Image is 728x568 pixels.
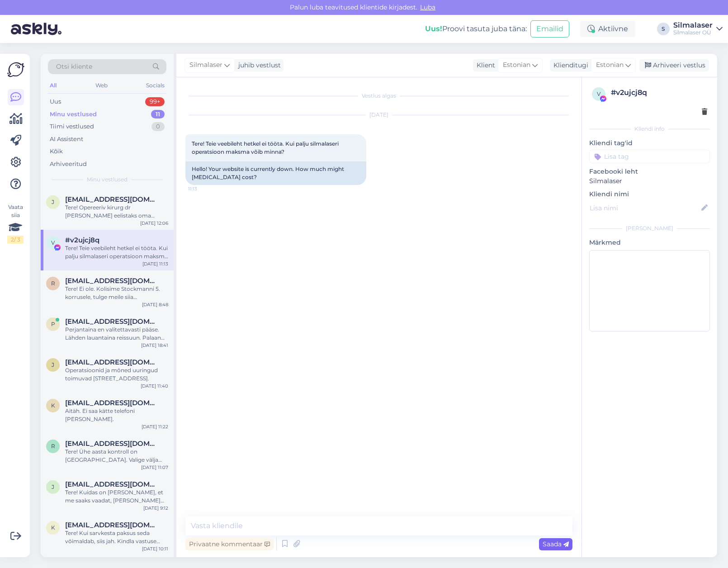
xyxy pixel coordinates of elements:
span: k [51,524,55,531]
span: j [52,199,54,205]
span: v [51,239,55,246]
div: Tere! Teie veebileht hetkel ei tööta. Kui palju silmalaseri operatsioon maksma võib minna? [65,244,168,260]
span: Estonian [596,60,624,70]
div: Minu vestlused [50,110,97,119]
div: Aitäh. Ei saa kätte telefoni [PERSON_NAME]. [65,407,168,423]
p: Facebooki leht [589,167,710,176]
div: Tere! Ei ole. Kolisime Stockmanni 5. korrusele, tulge meile siia [PERSON_NAME]! [65,285,168,301]
span: Tere! Teie veebileht hetkel ei tööta. Kui palju silmalaseri operatsioon maksma võib minna? [192,140,340,155]
div: [DATE] 8:48 [142,301,168,308]
input: Lisa nimi [590,203,700,213]
p: Silmalaser [589,176,710,186]
div: Proovi tasuta juba täna: [425,24,527,34]
div: [DATE] 10:11 [142,545,168,552]
b: Uus! [425,24,442,33]
div: Tere! Kuidas on [PERSON_NAME], et me saaks vaadat, [PERSON_NAME] juures Te käinud [PERSON_NAME] v... [65,488,168,505]
div: [DATE] 11:22 [142,423,168,430]
div: S [657,23,670,35]
div: 0 [151,122,165,131]
div: Socials [144,80,166,91]
div: Silmalaser [673,22,713,29]
div: Uus [50,97,61,106]
div: AI Assistent [50,135,83,144]
p: Märkmed [589,238,710,247]
div: Silmalaser OÜ [673,29,713,36]
p: Kliendi nimi [589,189,710,199]
div: Operatsioonid ja mõned uuringud toimuvad [STREET_ADDRESS]. [65,366,168,383]
div: [DATE] 18:41 [141,342,168,349]
div: 99+ [145,97,165,106]
div: Arhiveeritud [50,160,87,169]
div: [DATE] 12:06 [140,220,168,227]
div: Tere! Ühe aasta kontroll on [GEOGRAPHIC_DATA]. Valige välja teile meeldiv optometristi aeg ja kir... [65,448,168,464]
p: Kliendi tag'id [589,138,710,148]
div: Klient [473,61,495,70]
div: [DATE] 11:13 [142,260,168,267]
span: Luba [417,3,438,11]
div: Kõik [50,147,63,156]
div: 11 [151,110,165,119]
div: Aktiivne [580,21,635,37]
span: rikasimone14@gmail.com [65,440,159,448]
span: jomresa@gmail.com [65,480,159,488]
div: Tere! Kui sarvkesta paksus seda võimaldab, siis jah. Kindla vastuse saame anda siis kui oleme tei... [65,529,168,545]
div: Klienditugi [550,61,588,70]
span: 11:13 [188,185,222,192]
span: kaisa772@gmail.com [65,399,159,407]
div: juhib vestlust [235,61,281,70]
span: pasi.stenvall@kolumbus.fi [65,317,159,326]
div: 2 / 3 [7,236,24,244]
div: Perjantaina en valitettavasti pääse. Lähden lauantaina reissuun. Palaan asiaan kun tulen kotiin. [65,326,168,342]
input: Lisa tag [589,150,710,163]
img: Askly Logo [7,61,24,78]
div: All [48,80,58,91]
span: ristohunt@yahoo.com [65,277,159,285]
div: [PERSON_NAME] [589,224,710,232]
span: Minu vestlused [87,175,128,184]
span: #v2ujcj8q [65,236,99,244]
div: Tere! Opereeriv kirurg dr [PERSON_NAME] eelistaks oma patsiente enne operatsiooni näha. Visiidita... [65,204,168,220]
span: j [52,483,54,490]
div: Arhiveeri vestlus [639,59,709,71]
a: SilmalaserSilmalaser OÜ [673,22,723,36]
div: Web [94,80,109,91]
div: Vestlus algas [185,92,572,100]
div: Hello! Your website is currently down. How much might [MEDICAL_DATA] cost? [185,161,366,185]
span: v [597,90,600,97]
span: Estonian [503,60,530,70]
span: j [52,361,54,368]
div: [DATE] [185,111,572,119]
button: Emailid [530,20,569,38]
span: jasmine.mahov@gmail.com [65,358,159,366]
span: p [51,321,55,327]
span: Silmalaser [189,60,222,70]
div: Privaatne kommentaar [185,538,274,550]
span: r [51,280,55,287]
div: # v2ujcj8q [611,87,707,98]
span: r [51,443,55,450]
div: [DATE] 11:40 [141,383,168,389]
span: janarkukke@gmail.com [65,195,159,204]
span: k.trey@hotmail.com [65,521,159,529]
div: Kliendi info [589,125,710,133]
span: k [51,402,55,409]
div: Vaata siia [7,203,24,244]
span: Saada [543,540,569,548]
span: Otsi kliente [56,62,92,71]
div: Tiimi vestlused [50,122,94,131]
div: [DATE] 11:07 [141,464,168,471]
div: [DATE] 9:12 [143,505,168,511]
